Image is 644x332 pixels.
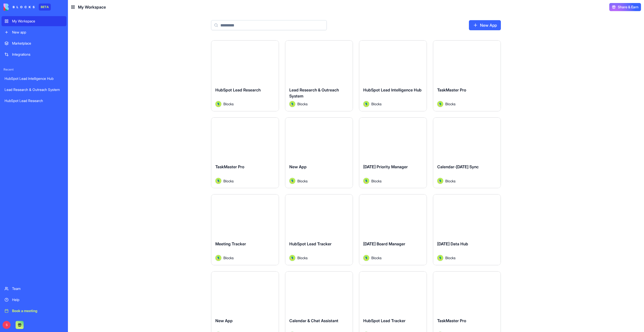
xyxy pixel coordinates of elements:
span: TaskMaster Pro [437,87,466,92]
span: Blocks [371,255,382,260]
span: Meeting Tracker [215,241,246,246]
a: Integrations [2,49,66,59]
img: Avatar [215,255,221,261]
div: Marketplace [12,41,63,46]
span: HubSpot Lead Tracker [363,318,406,323]
div: BETA [39,4,51,11]
div: Lead Research & Outreach System [5,87,63,92]
img: Avatar [363,178,369,184]
a: HubSpot Lead Intelligence HubAvatarBlocks [359,40,427,111]
span: HubSpot Lead Research [215,87,261,92]
a: Team [2,284,66,294]
span: Blocks [371,178,382,184]
span: Blocks [445,101,456,107]
span: Lead Research & Outreach System [289,87,339,98]
span: Blocks [297,101,308,107]
img: Avatar [215,178,221,184]
div: HubSpot Lead Intelligence Hub [5,76,63,81]
span: Blocks [223,255,234,260]
span: HubSpot Lead Tracker [289,241,332,246]
span: [DATE] Data Hub [437,241,468,246]
img: Avatar [363,255,369,261]
div: Integrations [12,52,63,57]
div: Help [12,297,63,302]
span: Recent [2,68,66,72]
span: TaskMaster Pro [437,318,466,323]
span: Share & Earn [618,5,638,10]
div: My Workspace [12,19,63,24]
a: BETA [4,4,51,11]
span: HubSpot Lead Intelligence Hub [363,87,422,92]
span: New App [215,318,233,323]
a: My Workspace [2,16,66,26]
div: HubSpot Lead Research [5,98,63,103]
span: Blocks [223,101,234,107]
img: Avatar [437,101,443,107]
a: Book a meeting [2,306,66,316]
span: [DATE] Board Manager [363,241,405,246]
span: New App [289,164,307,169]
a: Calendar-[DATE] SyncAvatarBlocks [433,117,501,188]
span: S [3,321,11,329]
a: TaskMaster ProAvatarBlocks [433,40,501,111]
a: HubSpot Lead ResearchAvatarBlocks [211,40,279,111]
a: Lead Research & Outreach System [2,85,66,95]
img: Avatar [437,255,443,261]
a: [DATE] Board ManagerAvatarBlocks [359,194,427,265]
a: New App [469,20,501,30]
img: Avatar [289,101,295,107]
img: Avatar [215,101,221,107]
span: Blocks [445,255,456,260]
div: Book a meeting [12,308,63,313]
img: Avatar [289,255,295,261]
a: HubSpot Lead Intelligence Hub [2,74,66,84]
a: Lead Research & Outreach SystemAvatarBlocks [285,40,353,111]
span: Blocks [297,178,308,184]
a: Help [2,295,66,305]
span: Blocks [445,178,456,184]
button: Share & Earn [609,3,641,11]
a: New app [2,27,66,37]
span: [DATE] Priority Manager [363,164,408,169]
a: TaskMaster ProAvatarBlocks [211,117,279,188]
img: logo [4,4,35,11]
div: Team [12,286,63,291]
a: [DATE] Data HubAvatarBlocks [433,194,501,265]
a: HubSpot Lead TrackerAvatarBlocks [285,194,353,265]
span: Blocks [371,101,382,107]
span: My Workspace [78,4,106,10]
span: Calendar-[DATE] Sync [437,164,479,169]
img: Avatar [289,178,295,184]
div: New app [12,30,63,35]
a: New AppAvatarBlocks [285,117,353,188]
span: TaskMaster Pro [215,164,244,169]
img: Avatar [363,101,369,107]
span: Blocks [223,178,234,184]
a: HubSpot Lead Research [2,96,66,106]
a: Meeting TrackerAvatarBlocks [211,194,279,265]
span: Blocks [297,255,308,260]
a: [DATE] Priority ManagerAvatarBlocks [359,117,427,188]
span: Calendar & Chat Assistant [289,318,338,323]
a: Marketplace [2,38,66,48]
img: Avatar [437,178,443,184]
